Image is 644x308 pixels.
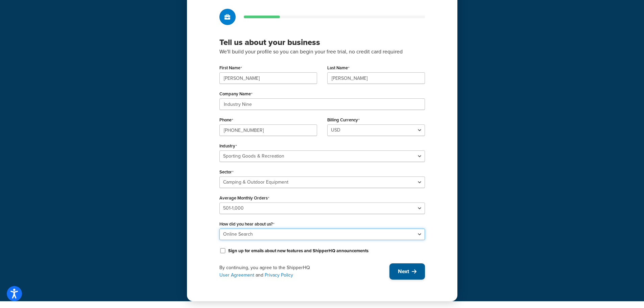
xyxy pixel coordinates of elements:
[219,91,253,97] label: Company Name
[219,264,389,279] div: By continuing, you agree to the ShipperHQ and
[219,143,237,149] label: Industry
[398,268,409,275] span: Next
[327,65,350,71] label: Last Name
[219,65,242,71] label: First Name
[219,169,234,175] label: Sector
[219,37,425,47] h3: Tell us about your business
[219,117,233,123] label: Phone
[327,117,360,123] label: Billing Currency
[219,47,425,56] p: We'll build your profile so you can begin your free trial, no credit card required
[219,195,269,201] label: Average Monthly Orders
[219,271,254,279] a: User Agreement
[389,263,425,280] button: Next
[265,271,293,279] a: Privacy Policy
[228,248,368,254] label: Sign up for emails about new features and ShipperHQ announcements
[219,221,275,227] label: How did you hear about us?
